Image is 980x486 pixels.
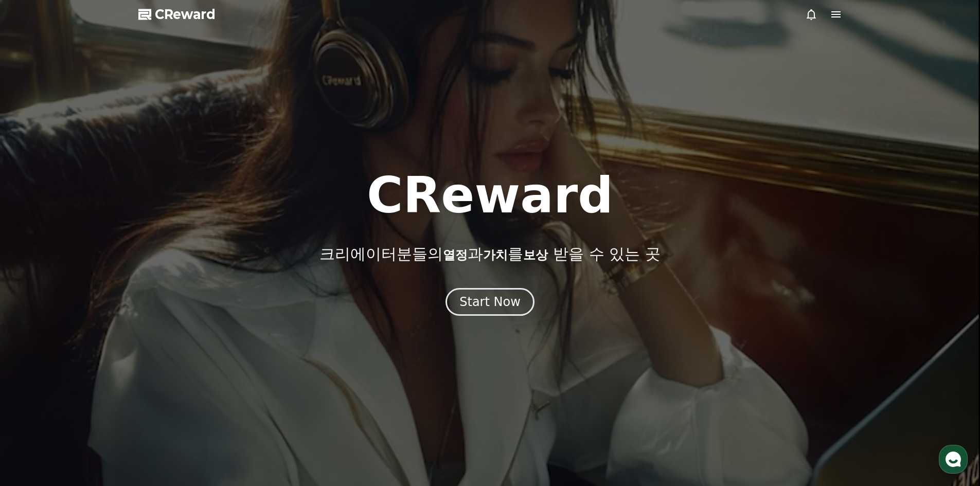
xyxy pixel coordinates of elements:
[446,288,534,316] button: Start Now
[138,6,216,23] a: CReward
[523,248,548,262] span: 보상
[319,245,660,263] p: 크리에이터분들의 과 를 받을 수 있는 곳
[367,171,613,220] h1: CReward
[483,248,508,262] span: 가치
[446,298,534,308] a: Start Now
[459,294,521,310] div: Start Now
[443,248,468,262] span: 열정
[155,6,216,23] span: CReward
